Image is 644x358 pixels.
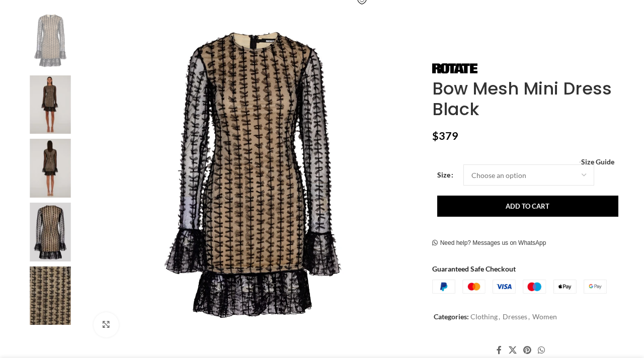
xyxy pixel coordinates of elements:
img: Rotate Birger Christensen dresses [20,139,81,198]
button: Add to cart [437,196,618,217]
a: Women [532,312,557,321]
img: Rotate dresses [20,266,81,325]
a: WhatsApp social link [535,342,548,357]
label: Size [437,169,453,181]
a: Need help? Messages us on WhatsApp [432,239,546,247]
a: Dresses [503,312,527,321]
span: , [528,311,530,322]
span: , [499,311,500,322]
a: X social link [505,342,520,357]
img: Rotate Birger Christensen [432,63,477,73]
span: Categories: [434,312,469,321]
strong: Guaranteed Safe Checkout [432,264,516,273]
a: Pinterest social link [520,342,534,357]
img: guaranteed-safe-checkout-bordered.j [432,280,607,294]
img: Bow Mesh Mini Dress Black [20,12,81,70]
h1: Bow Mesh Mini Dress Black [432,78,622,120]
a: Facebook social link [494,342,505,357]
img: Rotate Birger Christensen dress [20,75,81,134]
img: Rotate-Birger-Christensen-Bow-Mesh-Mini-Dress-Black73262_nobg [86,12,420,345]
span: $ [432,129,439,142]
bdi: 379 [432,129,458,142]
a: Clothing [470,312,498,321]
img: Rotate dress [20,203,81,261]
